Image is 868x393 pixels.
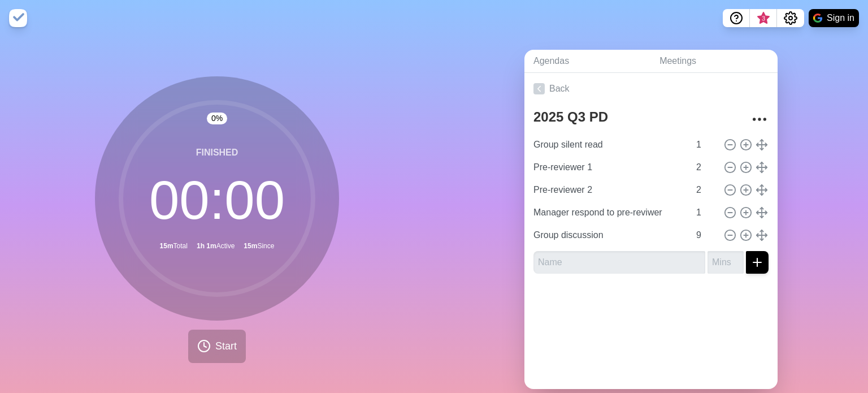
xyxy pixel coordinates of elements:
input: Name [529,133,689,156]
input: Mins [692,156,719,179]
button: Settings [777,9,804,27]
input: Mins [692,201,719,224]
input: Name [529,224,689,247]
a: Agendas [524,50,650,73]
input: Mins [692,179,719,201]
img: timeblocks logo [9,9,27,27]
input: Name [529,156,689,179]
input: Mins [708,251,744,274]
img: google logo [813,14,822,23]
a: Meetings [650,50,778,73]
button: More [748,108,771,131]
button: What’s new [750,9,777,27]
button: Help [723,9,750,27]
input: Mins [692,133,719,156]
input: Name [529,179,689,201]
input: Name [533,251,705,274]
span: 3 [759,14,768,23]
button: Start [188,330,246,363]
a: Back [524,73,778,105]
button: Sign in [809,9,859,27]
span: Start [215,339,237,354]
input: Mins [692,224,719,247]
input: Name [529,201,689,224]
